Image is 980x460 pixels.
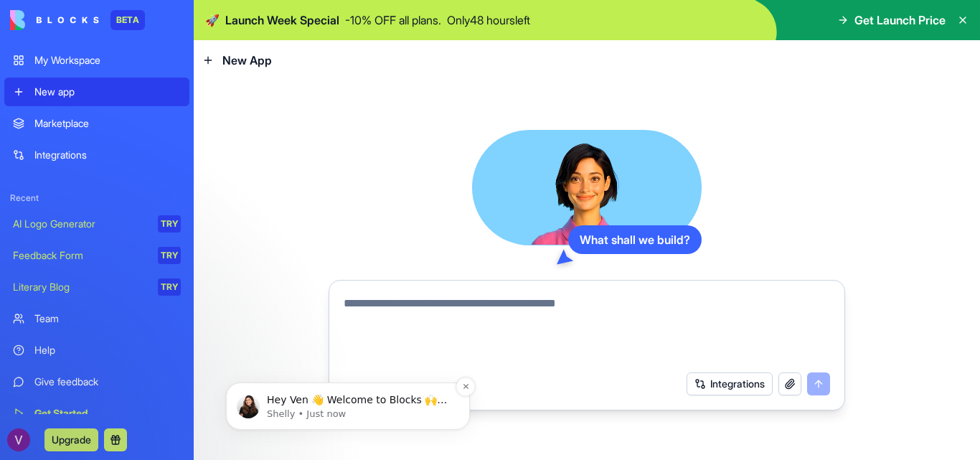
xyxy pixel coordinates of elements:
[4,273,189,301] a: Literary BlogTRY
[158,215,181,233] div: TRY
[22,90,265,138] div: message notification from Shelly, Just now. Hey Ven 👋 Welcome to Blocks 🙌 I'm here if you have an...
[44,428,98,451] button: Upgrade
[4,210,189,238] a: AI Logo GeneratorTRY
[222,52,272,69] span: New App
[7,428,30,451] img: ACg8ocK8jOAj_AxQYfRC1hKOiTVz0h737thVaBynnJEiLD8GpN9FOA=s96-c
[4,46,189,75] a: My Workspace
[4,399,189,428] a: Get Started
[34,375,181,389] div: Give feedback
[252,85,270,104] button: Dismiss notification
[4,192,189,204] span: Recent
[34,406,181,421] div: Get Started
[34,343,181,357] div: Help
[4,336,189,365] a: Help
[34,148,181,162] div: Integrations
[4,78,189,106] a: New app
[34,311,181,326] div: Team
[62,116,248,128] p: Message from Shelly, sent Just now
[205,11,220,29] span: 🚀
[4,141,189,169] a: Integrations
[32,103,55,126] img: Profile image for Shelly
[34,85,181,99] div: New app
[34,53,181,67] div: My Workspace
[4,304,189,333] a: Team
[345,11,441,29] p: - 10 % OFF all plans.
[34,116,181,131] div: Marketplace
[13,280,148,294] div: Literary Blog
[687,372,773,395] button: Integrations
[13,248,148,263] div: Feedback Form
[4,241,189,270] a: Feedback FormTRY
[568,225,702,254] div: What shall we build?
[4,367,189,396] a: Give feedback
[10,10,99,30] img: logo
[110,10,145,30] div: BETA
[44,432,98,446] a: Upgrade
[225,11,339,29] span: Launch Week Special
[62,101,248,116] p: Hey Ven 👋 Welcome to Blocks 🙌 I'm here if you have any questions!
[204,292,491,453] iframe: Intercom notifications message
[854,11,946,29] span: Get Launch Price
[13,217,148,231] div: AI Logo Generator
[158,278,181,296] div: TRY
[10,10,145,30] a: BETA
[158,247,181,264] div: TRY
[447,11,530,29] p: Only 48 hours left
[4,109,189,138] a: Marketplace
